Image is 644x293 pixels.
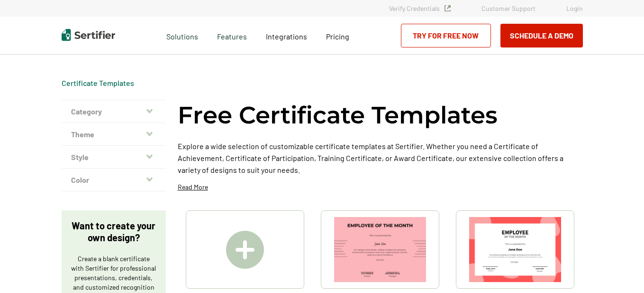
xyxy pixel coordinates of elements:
[62,29,115,41] img: Sertifier | Digital Credentialing Platform
[178,140,583,176] p: Explore a wide selection of customizable certificate templates at Sertifier. Whether you need a C...
[389,4,451,12] a: Verify Credentials
[226,231,264,269] img: Create A Blank Certificate
[62,146,166,169] button: Style
[62,100,166,123] button: Category
[334,217,426,282] img: Simple & Modern Employee of the Month Certificate Template
[62,78,134,87] a: Certificate Templates
[217,29,247,41] span: Features
[401,24,491,47] a: Try for Free Now
[166,29,198,41] span: Solutions
[326,32,349,41] span: Pricing
[266,32,307,41] span: Integrations
[266,29,307,41] a: Integrations
[62,123,166,146] button: Theme
[481,4,535,12] a: Customer Support
[62,169,166,191] button: Color
[178,100,498,131] h1: Free Certificate Templates
[444,5,451,11] img: Verified
[469,217,561,282] img: Modern & Red Employee of the Month Certificate Template
[566,4,583,12] a: Login
[62,78,134,88] div: Breadcrumb
[71,220,156,244] p: Want to create your own design?
[178,182,208,192] p: Read More
[326,29,349,41] a: Pricing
